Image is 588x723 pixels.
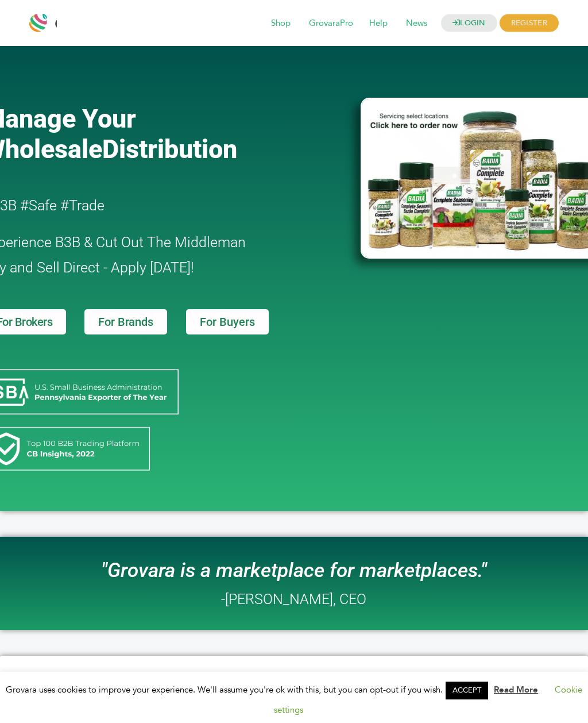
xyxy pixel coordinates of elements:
a: Shop [263,17,299,30]
span: Shop [263,13,299,34]
span: REGISTER [500,14,559,32]
a: For Buyers [186,309,269,334]
h2: -[PERSON_NAME], CEO [221,592,366,606]
span: Help [361,13,396,34]
span: For Buyers [200,316,255,328]
a: Cookie settings [274,684,583,715]
a: For Brands [84,309,167,334]
a: Help [361,17,396,30]
span: Grovara uses cookies to improve your experience. We'll assume you're ok with this, but you can op... [6,684,582,715]
a: LOGIN [441,14,497,32]
span: News [398,13,435,34]
a: GrovaraPro [301,17,361,30]
span: For Brands [98,316,153,328]
a: ACCEPT [446,682,488,699]
span: Distribution [102,134,237,164]
i: "Grovara is a marketplace for marketplaces." [101,559,487,582]
a: Read More [494,684,538,695]
a: News [398,17,435,30]
span: GrovaraPro [301,13,361,34]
